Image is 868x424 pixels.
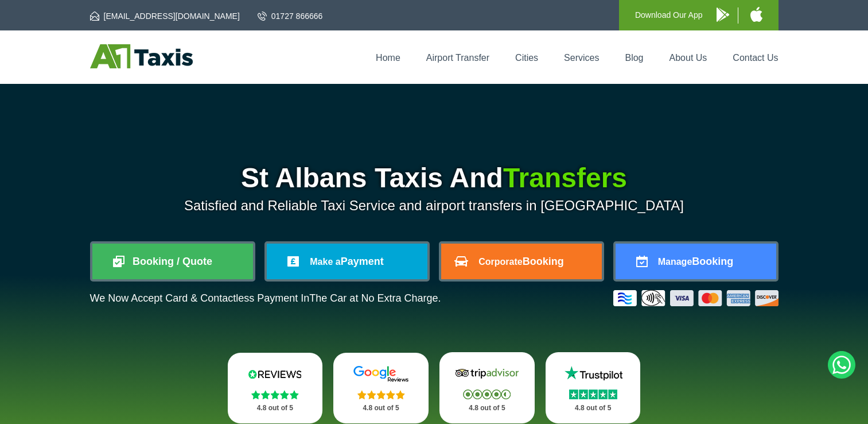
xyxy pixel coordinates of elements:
[625,53,643,63] a: Blog
[310,257,340,267] span: Make a
[92,244,253,279] a: Booking / Quote
[670,53,707,63] a: About Us
[750,7,762,22] img: A1 Taxis iPhone App
[453,365,521,382] img: Tripadvisor
[616,244,776,279] a: ManageBooking
[90,164,779,192] h1: St Albans Taxis And
[240,401,310,415] p: 4.8 out of 5
[439,352,535,423] a: Tripadvisor Stars 4.8 out of 5
[558,401,628,415] p: 4.8 out of 5
[309,292,441,304] span: The Car at No Extra Charge.
[452,401,522,415] p: 4.8 out of 5
[733,53,778,63] a: Contact Us
[267,244,427,279] a: Make aPayment
[478,257,522,267] span: Corporate
[376,53,400,63] a: Home
[346,401,416,415] p: 4.8 out of 5
[441,244,602,279] a: CorporateBooking
[90,44,193,68] img: A1 Taxis St Albans LTD
[635,8,703,22] p: Download Our App
[347,365,415,383] img: Google
[463,390,511,399] img: Stars
[503,163,627,193] span: Transfers
[240,365,309,383] img: Reviews.io
[258,10,323,22] a: 01727 866666
[564,53,599,63] a: Services
[559,365,628,382] img: Trustpilot
[357,390,405,399] img: Stars
[251,390,299,399] img: Stars
[90,292,441,304] p: We Now Accept Card & Contactless Payment In
[515,53,538,63] a: Cities
[90,10,240,22] a: [EMAIL_ADDRESS][DOMAIN_NAME]
[717,7,729,22] img: A1 Taxis Android App
[546,352,641,423] a: Trustpilot Stars 4.8 out of 5
[569,390,617,399] img: Stars
[658,257,692,267] span: Manage
[333,353,429,423] a: Google Stars 4.8 out of 5
[90,198,779,214] p: Satisfied and Reliable Taxi Service and airport transfers in [GEOGRAPHIC_DATA]
[426,53,489,63] a: Airport Transfer
[228,353,323,423] a: Reviews.io Stars 4.8 out of 5
[613,290,779,306] img: Credit And Debit Cards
